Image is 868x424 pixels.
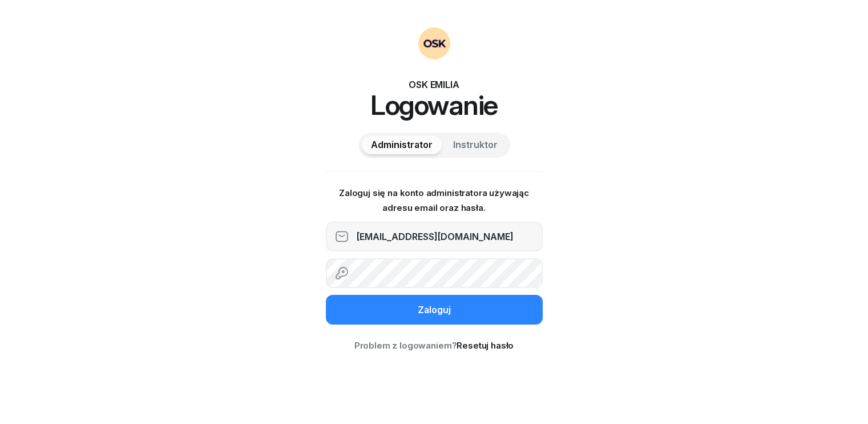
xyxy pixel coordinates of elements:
[326,78,543,91] div: OSK EMILIA
[371,138,433,153] span: Administrator
[457,340,514,351] a: Resetuj hasło
[362,136,442,154] button: Administrator
[326,295,543,325] button: Zaloguj
[453,138,498,153] span: Instruktor
[326,91,543,119] h1: Logowanie
[418,303,451,318] div: Zaloguj
[418,27,450,59] img: OSKAdmin
[326,186,543,215] p: Zaloguj się na konto administratora używając adresu email oraz hasła.
[326,222,543,251] input: Adres email
[444,136,507,154] button: Instruktor
[326,338,543,353] div: Problem z logowaniem?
